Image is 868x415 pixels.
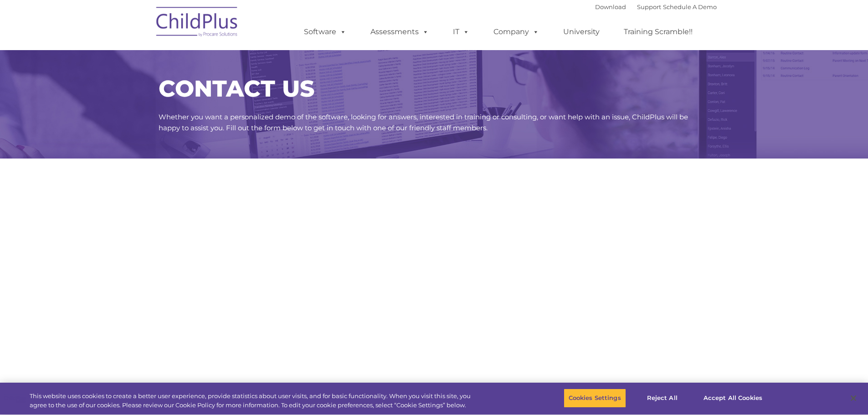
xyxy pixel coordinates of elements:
span: Whether you want a personalized demo of the software, looking for answers, interested in training... [159,113,688,132]
img: ChildPlus by Procare Solutions [152,0,243,46]
button: Reject All [634,389,691,408]
a: Training Scramble!! [615,23,702,41]
a: Schedule A Demo [663,3,717,10]
font: | [595,3,717,10]
a: Download [595,3,626,10]
button: Close [843,388,863,408]
a: University [554,23,609,41]
span: CONTACT US [159,75,314,102]
button: Cookies Settings [564,389,626,408]
button: Accept All Cookies [699,389,767,408]
a: IT [444,23,478,41]
a: Software [295,23,355,41]
a: Support [637,3,661,10]
a: Company [484,23,548,41]
a: Assessments [361,23,438,41]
